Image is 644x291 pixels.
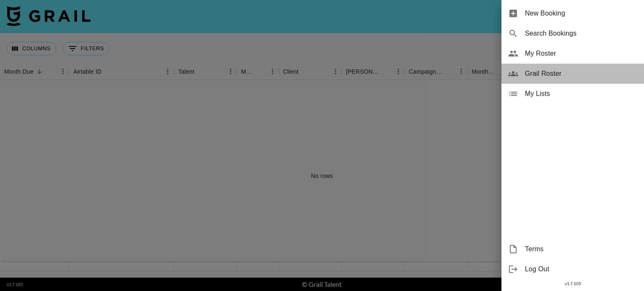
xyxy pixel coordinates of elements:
[501,239,644,259] div: Terms
[501,23,644,44] div: Search Bookings
[525,28,637,39] span: Search Bookings
[501,279,644,288] div: v 1.7.105
[525,264,637,274] span: Log Out
[525,49,637,59] span: My Roster
[501,64,644,84] div: Grail Roster
[501,44,644,64] div: My Roster
[525,8,637,18] span: New Booking
[501,84,644,104] div: My Lists
[525,89,637,99] span: My Lists
[525,69,637,79] span: Grail Roster
[525,244,637,254] span: Terms
[501,259,644,279] div: Log Out
[501,3,644,23] div: New Booking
